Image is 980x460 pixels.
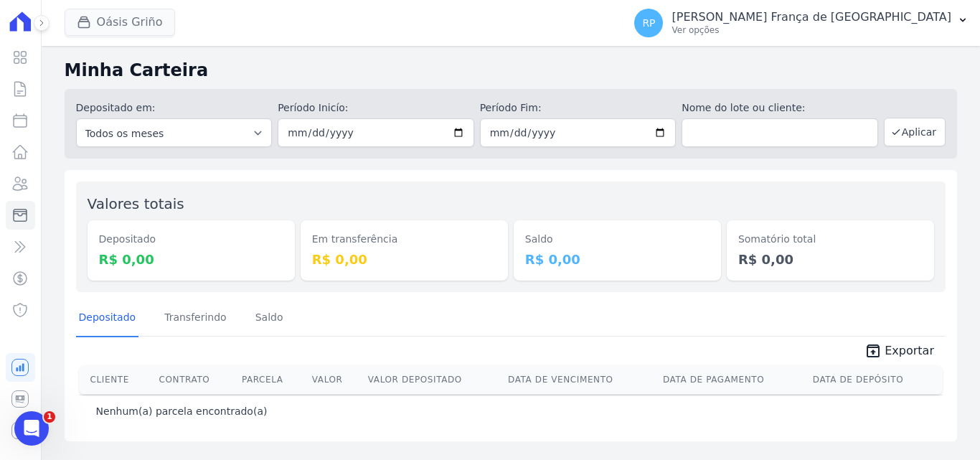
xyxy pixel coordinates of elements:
[657,365,807,394] th: Data de Pagamento
[642,18,655,28] span: RP
[88,195,184,212] label: Valores totais
[312,232,496,247] dt: Em transferência
[312,250,496,269] dd: R$ 0,00
[65,57,957,83] h2: Minha Carteira
[885,342,934,360] span: Exportar
[44,411,55,423] span: 1
[96,404,268,418] p: Nenhum(a) parcela encontrado(a)
[79,365,154,394] th: Cliente
[253,300,286,337] a: Saldo
[99,232,283,247] dt: Depositado
[738,232,923,247] dt: Somatório total
[525,232,710,247] dt: Saldo
[306,365,362,394] th: Valor
[99,250,283,269] dd: R$ 0,00
[502,365,657,394] th: Data de Vencimento
[884,118,946,146] button: Aplicar
[623,3,980,43] button: RP [PERSON_NAME] França de [GEOGRAPHIC_DATA] Ver opções
[853,342,946,362] a: unarchive Exportar
[807,365,943,394] th: Data de Depósito
[738,250,923,269] dd: R$ 0,00
[65,9,175,36] button: Oásis Griño
[682,100,878,116] label: Nome do lote ou cliente:
[278,100,474,116] label: Período Inicío:
[672,10,951,24] p: [PERSON_NAME] França de [GEOGRAPHIC_DATA]
[525,250,710,269] dd: R$ 0,00
[76,300,139,337] a: Depositado
[14,411,49,446] iframe: Intercom live chat
[154,365,236,394] th: Contrato
[161,300,230,337] a: Transferindo
[672,24,951,36] p: Ver opções
[236,365,306,394] th: Parcela
[76,102,156,113] label: Depositado em:
[362,365,502,394] th: Valor Depositado
[864,342,882,360] i: unarchive
[480,100,677,116] label: Período Fim:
